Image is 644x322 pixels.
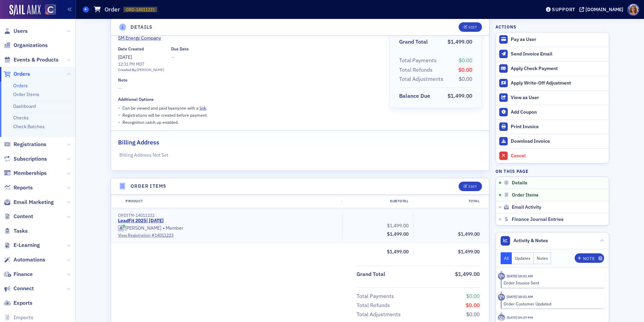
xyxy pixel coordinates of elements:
[163,225,165,232] span: •
[119,152,481,159] p: Billing Address Not Set
[466,311,480,318] span: $0.00
[4,285,34,292] a: Connect
[399,38,430,46] span: Grand Total
[122,112,208,118] p: Registrations will be created before payment.
[511,80,605,86] div: Apply Write-Off Adjustment
[511,51,605,57] div: Send Invoice Email
[171,46,189,51] div: Due Date
[126,7,155,13] span: ORD-14011221
[504,301,599,307] div: Order Customer Updated
[14,56,59,64] span: Events & Products
[458,66,472,73] span: $0.00
[356,310,403,319] span: Total Adjustments
[14,42,48,49] span: Organizations
[356,270,385,278] div: Grand Total
[4,213,33,220] a: Content
[4,271,33,278] a: Finance
[496,105,609,119] button: Add Coupon
[513,237,548,244] span: Activity & Notes
[118,34,180,42] span: SM Energy Company
[122,105,207,111] p: Can be viewed and paid by anyone with a .
[504,280,599,286] div: Order Invoice Sent
[496,148,609,163] button: Cancel
[118,225,161,231] a: [PERSON_NAME]
[118,61,135,67] time: 12:31 PM
[501,252,512,264] button: All
[552,6,575,13] div: Support
[4,256,45,263] a: Automations
[507,294,533,299] time: 9/18/2025 10:31 AM
[459,75,472,82] span: $0.00
[118,138,159,147] h2: Billing Address
[118,85,379,92] span: —
[496,119,609,134] a: Print Invoice
[466,302,480,308] span: $0.00
[4,169,47,177] a: Memberships
[121,199,342,204] div: Product
[459,182,482,191] button: Edit
[356,292,396,300] span: Total Payments
[14,285,34,292] span: Connect
[118,54,132,60] span: [DATE]
[496,168,609,174] h4: On this page
[41,4,56,16] a: View Homepage
[458,231,480,237] span: $1,499.00
[498,273,505,280] div: Activity
[356,301,392,309] span: Total Refunds
[512,252,534,264] button: Updates
[135,61,144,67] span: MDT
[496,47,609,61] button: Send Invoice Email
[200,105,206,111] a: link
[534,252,551,264] button: Notes
[496,61,609,76] button: Apply Check Payment
[118,112,120,119] span: •
[511,37,605,43] div: Pay as User
[14,241,40,249] span: E-Learning
[511,95,605,101] div: View as User
[105,5,120,14] h1: Order
[496,24,516,30] h4: Actions
[14,227,28,235] span: Tasks
[9,5,41,16] img: SailAMX
[468,185,477,188] div: Edit
[4,299,32,307] a: Exports
[118,218,164,224] a: LeadFit 2025| [DATE]
[583,257,595,260] div: Note
[14,141,46,148] span: Registrations
[13,91,39,97] a: Order Items
[122,119,179,125] p: Recognition catch up enabled.
[118,97,154,102] div: Additional Options
[496,90,609,105] button: View as User
[511,66,605,72] div: Apply Check Payment
[4,27,28,35] a: Users
[399,92,430,100] div: Balance Due
[579,7,626,12] button: [DOMAIN_NAME]
[399,75,443,83] div: Total Adjustments
[387,231,409,237] span: $1,499.00
[13,83,28,89] a: Orders
[118,225,338,232] div: Member
[4,42,48,49] a: Organizations
[498,314,505,321] div: Activity
[45,4,56,15] img: SailAMX
[125,225,161,231] div: [PERSON_NAME]
[447,92,472,99] span: $1,499.00
[466,293,480,299] span: $0.00
[14,169,47,177] span: Memberships
[118,232,338,238] a: View Registration #14011223
[507,315,533,320] time: 9/16/2025 09:27 PM
[507,274,533,278] time: 9/18/2025 10:31 AM
[14,314,33,321] span: Imports
[14,256,45,263] span: Automations
[399,56,437,65] div: Total Payments
[585,6,623,13] div: [DOMAIN_NAME]
[14,184,33,191] span: Reports
[498,294,505,301] div: Activity
[575,253,604,263] button: Note
[4,56,59,64] a: Events & Products
[13,115,29,121] a: Checks
[387,249,409,255] span: $1,499.00
[118,119,120,126] span: •
[14,271,33,278] span: Finance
